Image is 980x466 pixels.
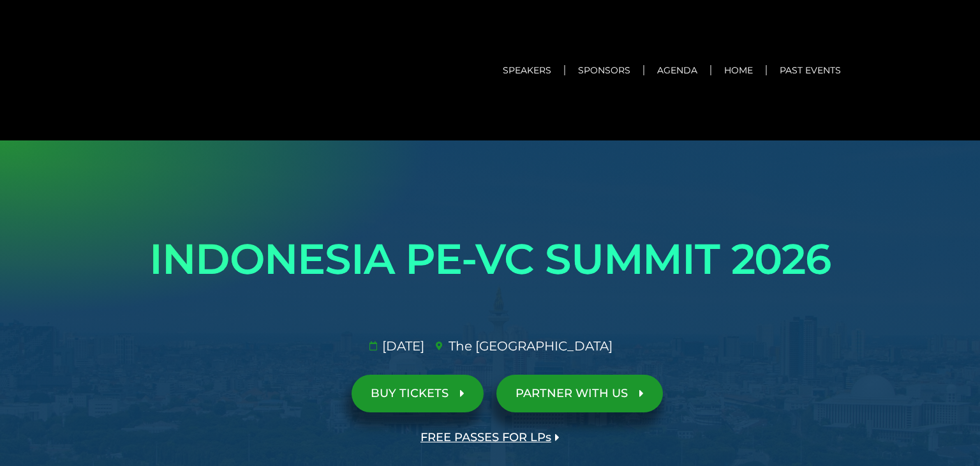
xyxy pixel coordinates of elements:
a: PARTNER WITH US [496,375,663,412]
a: Past Events [767,56,854,85]
span: The [GEOGRAPHIC_DATA]​ [445,336,612,356]
a: Sponsors [565,56,643,85]
h1: INDONESIA PE-VC SUMMIT 2026 [133,223,847,295]
span: PARTNER WITH US [516,387,628,400]
span: BUY TICKETS [371,387,449,400]
span: FREE PASSES FOR LPs [420,432,551,444]
a: FREE PASSES FOR LPs [401,419,579,456]
a: Agenda [644,56,710,85]
a: Home [711,56,766,85]
span: [DATE]​ [379,336,424,356]
a: BUY TICKETS [352,375,484,412]
a: Speakers [490,56,564,85]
